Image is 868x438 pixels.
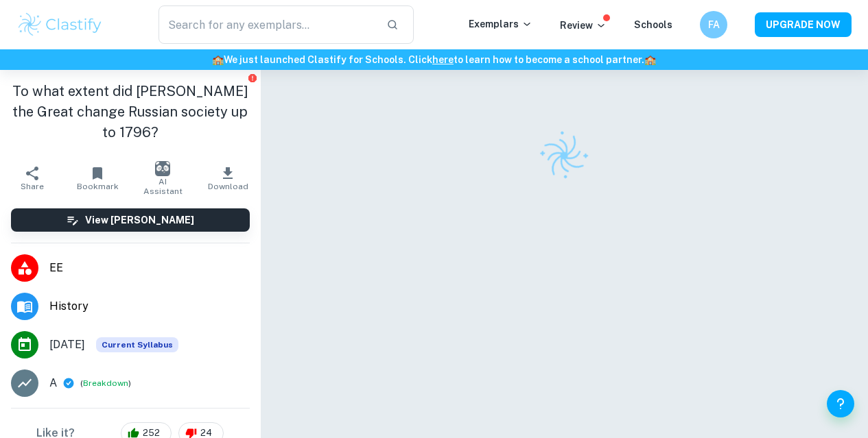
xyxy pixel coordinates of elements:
[212,54,224,65] span: 🏫
[432,54,454,65] a: here
[560,18,607,33] p: Review
[96,337,178,352] div: This exemplar is based on the current syllabus. Feel free to refer to it for inspiration/ideas wh...
[634,19,672,30] a: Schools
[83,377,128,389] button: Breakdown
[85,212,194,228] h6: View [PERSON_NAME]
[77,182,119,191] span: Bookmark
[208,182,248,191] span: Download
[11,81,250,143] h1: To what extent did [PERSON_NAME] the Great change Russian society up to 1796?
[130,159,196,197] button: AI Assistant
[96,337,178,352] span: Current Syllabus
[21,182,44,191] span: Share
[706,17,722,32] h6: FA
[65,159,130,197] button: Bookmark
[700,11,727,38] button: FA
[49,337,85,353] span: [DATE]
[155,161,170,176] img: AI Assistant
[530,122,598,190] img: Clastify logo
[16,11,104,38] img: Clastify logo
[3,52,865,67] h6: We just launched Clastify for Schools. Click to learn how to become a school partner.
[49,375,57,391] p: A
[11,208,250,232] button: View [PERSON_NAME]
[755,12,852,37] button: UPGRADE NOW
[248,73,258,83] button: Report issue
[139,177,187,196] span: AI Assistant
[49,298,250,315] span: History
[159,5,375,44] input: Search for any exemplars...
[196,159,261,197] button: Download
[827,390,854,417] button: Help and Feedback
[80,377,131,390] span: ( )
[49,260,250,276] span: EE
[469,16,532,32] p: Exemplars
[644,54,656,65] span: 🏫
